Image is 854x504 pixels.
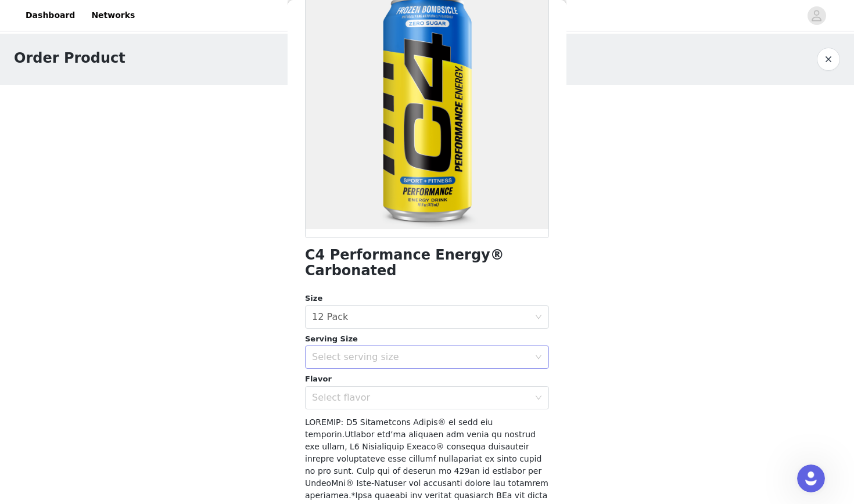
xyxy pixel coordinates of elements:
h1: C4 Performance Energy® Carbonated [305,247,549,279]
a: Dashboard [19,2,82,28]
div: Serving Size [305,333,549,345]
div: Size [305,293,549,304]
div: Select serving size [312,351,529,363]
div: avatar [811,6,822,25]
i: icon: down [535,394,542,402]
div: Flavor [305,373,549,385]
h1: Order Product [14,48,125,69]
a: Networks [84,2,142,28]
iframe: Intercom live chat [797,465,825,492]
div: Select flavor [312,392,529,404]
i: icon: down [535,354,542,362]
div: 12 Pack [312,306,348,328]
